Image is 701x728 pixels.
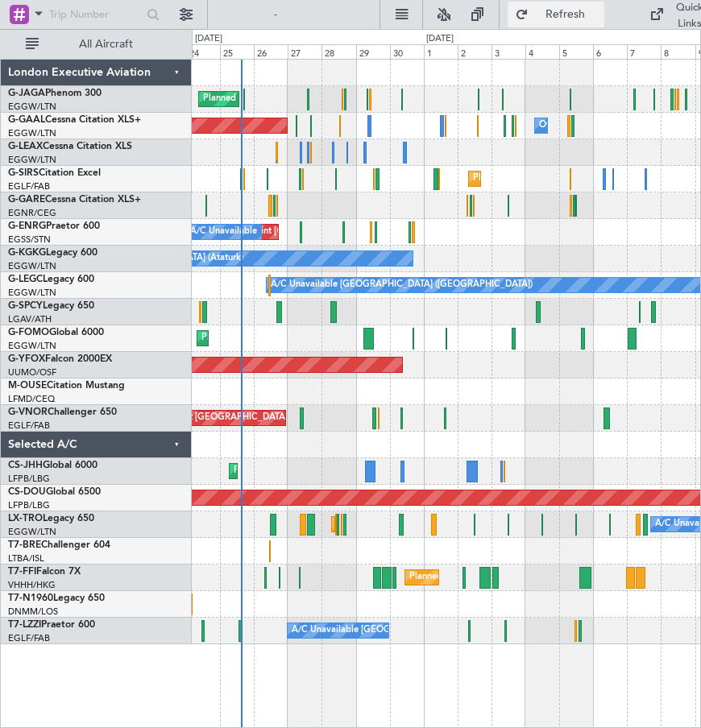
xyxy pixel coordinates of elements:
span: G-JAGA [8,89,45,98]
a: EGGW/LTN [8,340,56,352]
a: EGLF/FAB [8,180,50,192]
a: CS-JHHGlobal 6000 [8,461,97,470]
div: 6 [593,44,627,59]
div: Planned Maint [GEOGRAPHIC_DATA] ([GEOGRAPHIC_DATA]) [203,87,457,111]
span: All Aircraft [42,39,170,50]
div: [DATE] [426,32,454,46]
input: Trip Number [49,2,142,27]
div: Planned Maint [GEOGRAPHIC_DATA] ([GEOGRAPHIC_DATA]) [409,565,663,589]
a: G-GAALCessna Citation XLS+ [8,115,141,125]
a: G-SPCYLegacy 650 [8,301,94,311]
a: DNMM/LOS [8,606,58,618]
a: G-VNORChallenger 650 [8,407,117,417]
div: Owner [539,114,566,138]
a: VHHH/HKG [8,579,56,591]
span: G-GAAL [8,115,45,125]
a: EGSS/STN [8,234,51,246]
a: T7-BREChallenger 604 [8,540,110,550]
button: Refresh [508,2,604,27]
a: UUMO/OSF [8,366,56,378]
span: G-SPCY [8,301,43,311]
a: LFPB/LBG [8,473,50,485]
a: LTBA/ISL [8,552,44,565]
span: G-VNOR [8,407,48,417]
div: 26 [254,44,288,59]
span: T7-FFI [8,567,36,577]
a: LFPB/LBG [8,499,50,511]
a: G-ENRGPraetor 600 [8,221,100,231]
a: M-OUSECitation Mustang [8,381,125,391]
span: T7-LZZI [8,620,41,630]
div: 28 [321,44,355,59]
a: LGAV/ATH [8,313,52,325]
a: G-LEAXCessna Citation XLS [8,142,132,151]
div: A/C Unavailable [GEOGRAPHIC_DATA] ([GEOGRAPHIC_DATA]) [292,618,554,643]
a: EGGW/LTN [8,154,56,166]
div: 24 [186,44,220,59]
a: EGLF/FAB [8,632,50,644]
div: [DATE] [195,32,222,46]
a: G-LEGCLegacy 600 [8,275,94,284]
a: G-KGKGLegacy 600 [8,248,97,258]
button: All Aircraft [18,31,175,57]
div: Planned Maint [GEOGRAPHIC_DATA] ([GEOGRAPHIC_DATA]) [234,459,487,483]
div: A/C Unavailable [GEOGRAPHIC_DATA] ([GEOGRAPHIC_DATA]) [271,273,533,297]
a: LX-TROLegacy 650 [8,514,94,523]
span: LX-TRO [8,514,43,523]
div: 25 [220,44,254,59]
div: 2 [458,44,492,59]
span: CS-DOU [8,487,46,497]
div: 5 [559,44,593,59]
a: EGLF/FAB [8,420,50,432]
span: T7-N1960 [8,594,53,603]
a: EGGW/LTN [8,127,56,139]
div: 4 [525,44,559,59]
a: EGGW/LTN [8,101,56,113]
div: 8 [661,44,695,59]
span: Refresh [532,9,599,20]
a: G-JAGAPhenom 300 [8,89,102,98]
a: G-YFOXFalcon 2000EX [8,354,112,364]
span: G-YFOX [8,354,45,364]
span: M-OUSE [8,381,47,391]
span: T7-BRE [8,540,41,550]
div: Planned Maint [GEOGRAPHIC_DATA] ([GEOGRAPHIC_DATA]) [134,406,388,430]
a: T7-FFIFalcon 7X [8,567,81,577]
div: 1 [424,44,458,59]
span: G-LEAX [8,142,43,151]
span: G-GARE [8,195,45,205]
span: G-ENRG [8,221,46,231]
a: EGGW/LTN [8,260,56,272]
span: G-SIRS [8,168,39,178]
a: G-GARECessna Citation XLS+ [8,195,141,205]
span: G-KGKG [8,248,46,258]
div: 27 [288,44,321,59]
a: G-SIRSCitation Excel [8,168,101,178]
a: EGGW/LTN [8,526,56,538]
a: EGGW/LTN [8,287,56,299]
div: 29 [356,44,390,59]
span: G-LEGC [8,275,43,284]
div: 7 [627,44,661,59]
a: G-FOMOGlobal 6000 [8,328,104,337]
div: 3 [492,44,525,59]
span: G-FOMO [8,328,49,337]
div: Planned Maint [GEOGRAPHIC_DATA] ([GEOGRAPHIC_DATA]) [201,326,455,350]
a: T7-N1960Legacy 650 [8,594,105,603]
a: CS-DOUGlobal 6500 [8,487,101,497]
div: A/C Unavailable [190,220,257,244]
a: T7-LZZIPraetor 600 [8,620,95,630]
div: 30 [390,44,424,59]
a: LFMD/CEQ [8,393,55,405]
a: EGNR/CEG [8,207,56,219]
span: CS-JHH [8,461,43,470]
